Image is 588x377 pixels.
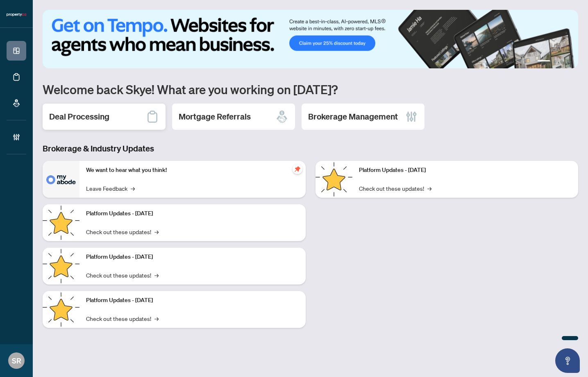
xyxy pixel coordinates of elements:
h2: Brokerage Management [308,111,398,122]
img: Platform Updates - September 16, 2025 [43,204,79,241]
span: → [427,184,431,193]
span: → [154,271,159,280]
h1: Welcome back Skye! What are you working on [DATE]? [43,81,578,97]
button: 4 [567,60,570,63]
img: Slide 0 [43,10,578,68]
button: Open asap [555,348,580,373]
img: logo [7,12,26,17]
p: Platform Updates - [DATE] [359,166,572,175]
button: 3 [560,60,563,63]
span: → [131,184,135,193]
img: We want to hear what you think! [43,161,79,198]
p: We want to hear what you think! [86,166,299,175]
a: Leave Feedback→ [86,184,135,193]
h2: Deal Processing [49,111,109,122]
img: Platform Updates - July 21, 2025 [43,248,79,284]
h3: Brokerage & Industry Updates [43,143,578,154]
p: Platform Updates - [DATE] [86,253,299,262]
a: Check out these updates!→ [359,184,431,193]
span: → [154,314,159,323]
a: Check out these updates!→ [86,271,159,280]
img: Platform Updates - June 23, 2025 [316,161,352,198]
p: Platform Updates - [DATE] [86,296,299,305]
button: 1 [537,60,550,63]
span: pushpin [293,164,302,174]
span: SR [12,355,21,366]
h2: Mortgage Referrals [179,111,251,122]
a: Check out these updates!→ [86,227,159,236]
img: Platform Updates - July 8, 2025 [43,291,79,328]
span: → [154,227,159,236]
a: Check out these updates!→ [86,314,159,323]
button: 2 [554,60,557,63]
p: Platform Updates - [DATE] [86,209,299,218]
